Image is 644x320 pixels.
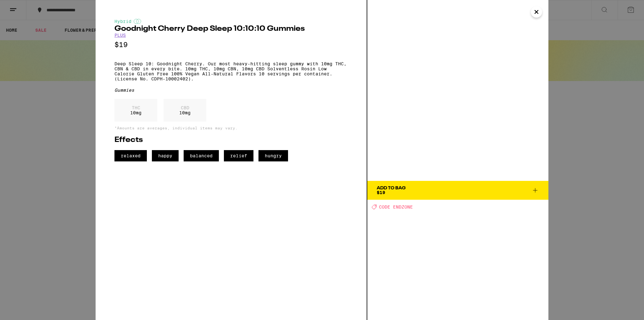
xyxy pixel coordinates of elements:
div: Add To Bag [377,186,406,190]
span: hungry [258,150,288,161]
span: Hi. Need any help? [4,4,45,9]
p: Deep Sleep 10: Goodnight Cherry. Our most heavy-hitting sleep gummy with 10mg THC, CBN & CBD in e... [114,61,348,81]
p: *Amounts are averages, individual items may vary. [114,126,348,130]
p: THC [130,105,142,110]
button: Add To Bag$19 [367,181,548,200]
div: Hybrid [114,19,348,24]
span: $19 [377,190,385,195]
span: happy [152,150,179,161]
div: Gummies [114,88,348,93]
span: relaxed [114,150,147,161]
span: relief [224,150,253,161]
span: balanced [184,150,219,161]
p: $19 [114,41,348,49]
img: hybridColor.svg [134,19,141,24]
button: Close [531,6,542,18]
p: CBD [179,105,191,110]
div: 10 mg [164,99,206,122]
h2: Effects [114,136,348,144]
a: PLUS [114,33,126,38]
h2: Goodnight Cherry Deep Sleep 10:10:10 Gummies [114,25,348,33]
span: CODE ENDZONE [379,204,413,209]
div: 10 mg [114,99,157,122]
